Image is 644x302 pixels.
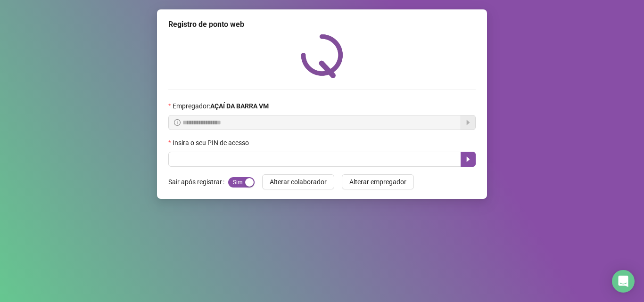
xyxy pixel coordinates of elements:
[168,174,228,189] label: Sair após registrar
[349,177,406,187] span: Alterar empregador
[342,174,414,189] button: Alterar empregador
[168,138,255,148] label: Insira o seu PIN de acesso
[168,19,476,30] div: Registro de ponto web
[301,34,343,78] img: QRPoint
[210,102,269,110] strong: AÇAÍ DA BARRA VM
[612,270,635,293] div: Open Intercom Messenger
[270,177,327,187] span: Alterar colaborador
[464,155,472,163] span: caret-right
[174,119,181,126] span: info-circle
[262,174,334,189] button: Alterar colaborador
[173,101,269,111] span: Empregador :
